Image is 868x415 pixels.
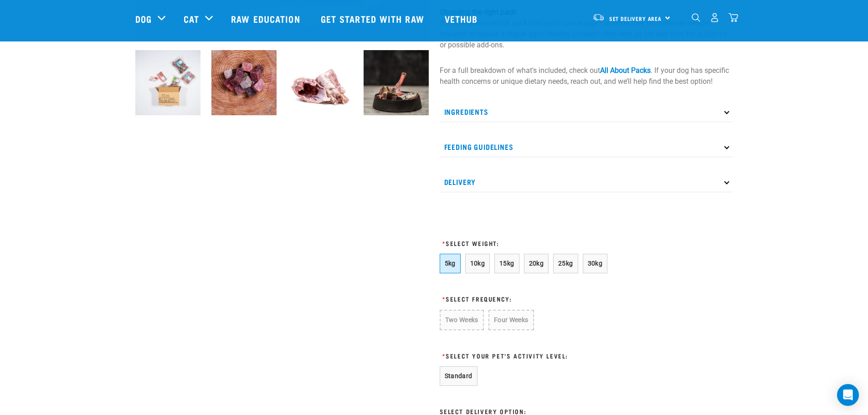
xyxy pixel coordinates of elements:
img: Assortment Of Ingredients Including, Wallaby Shoulder, Pilchards And Tripe Meat In Metal Pet Bowl [364,50,429,115]
button: 20kg [524,254,549,273]
img: user.png [710,13,719,22]
a: Cat [184,12,199,26]
button: Standard [440,366,478,386]
p: Feeding Guidelines [440,137,733,157]
span: 5kg [445,260,456,267]
img: Assortment Of Different Mixed Meat Cubes [211,50,277,115]
h3: Select Weight: [440,240,645,246]
img: Puppy 0 2sec [135,50,200,115]
button: 25kg [553,254,578,273]
img: van-moving.png [592,13,605,21]
p: For a full breakdown of what's included, check out . If your dog has specific health concerns or ... [440,65,733,87]
button: 15kg [494,254,519,273]
img: home-icon-1@2x.png [692,13,700,22]
span: Set Delivery Area [609,17,662,20]
a: Vethub [436,0,489,37]
span: 15kg [499,260,514,267]
span: 25kg [558,260,573,267]
button: Four Weeks [488,310,534,330]
img: 1236 Chicken Frame Turks 01 [288,50,353,115]
button: 10kg [465,254,490,273]
button: Two Weeks [440,310,484,330]
h3: Select Frequency: [440,295,645,302]
button: 5kg [440,254,461,273]
button: 30kg [583,254,608,273]
p: Delivery [440,172,733,192]
span: 30kg [588,260,603,267]
span: 20kg [529,260,544,267]
a: Dog [135,12,152,26]
h3: Select Delivery Option: [440,408,645,415]
p: Ingredients [440,102,733,122]
a: All About Packs [600,66,651,75]
img: home-icon@2x.png [729,13,738,22]
div: Open Intercom Messenger [837,384,859,406]
a: Raw Education [222,0,311,37]
h3: Select Your Pet's Activity Level: [440,352,645,359]
a: Get started with Raw [312,0,436,37]
span: 10kg [470,260,485,267]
